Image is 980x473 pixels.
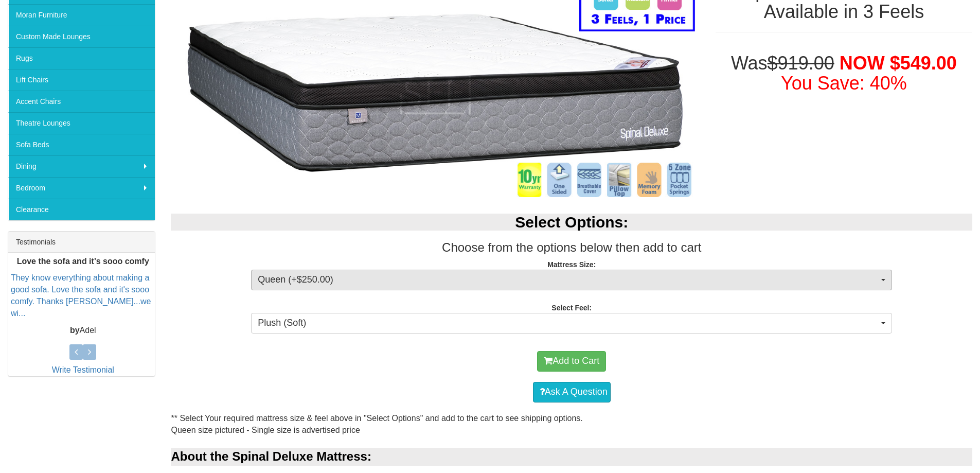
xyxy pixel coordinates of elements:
[8,232,155,253] div: Testimonials
[8,69,155,91] a: Lift Chairs
[11,325,155,337] p: Adel
[251,270,892,290] button: Queen (+$250.00)
[537,351,606,372] button: Add to Cart
[8,112,155,134] a: Theatre Lounges
[768,52,834,74] del: $919.00
[70,326,80,335] b: by
[533,382,611,402] a: Ask A Question
[8,155,155,177] a: Dining
[258,273,879,287] span: Queen (+$250.00)
[551,304,592,312] strong: Select Feel:
[8,199,155,220] a: Clearance
[52,365,114,374] a: Write Testimonial
[8,134,155,155] a: Sofa Beds
[547,260,596,269] strong: Mattress Size:
[8,47,155,69] a: Rugs
[8,91,155,112] a: Accent Chairs
[171,241,972,254] h3: Choose from the options below then add to cart
[171,448,972,465] div: About the Spinal Deluxe Mattress:
[8,177,155,199] a: Bedroom
[11,274,151,318] a: They know everything about making a good sofa. Love the sofa and it's sooo comfy. Thanks [PERSON_...
[781,73,907,94] font: You Save: 40%
[840,52,957,74] span: NOW $549.00
[17,257,149,266] b: Love the sofa and it's sooo comfy
[251,313,892,334] button: Plush (Soft)
[716,53,972,94] h1: Was
[8,4,155,26] a: Moran Furniture
[515,214,628,231] b: Select Options:
[258,317,879,330] span: Plush (Soft)
[8,26,155,47] a: Custom Made Lounges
